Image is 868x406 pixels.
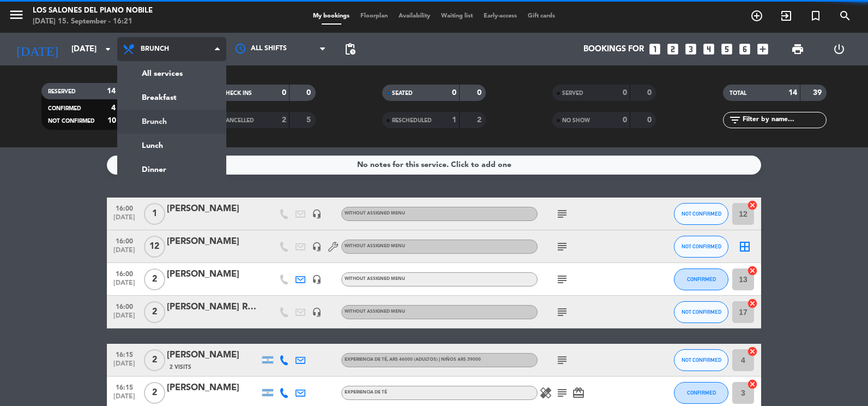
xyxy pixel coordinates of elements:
i: looks_4 [702,42,716,56]
i: looks_two [666,42,680,56]
span: CONFIRMED [687,390,716,396]
strong: 2 [282,116,286,124]
div: Los Salones del Piano Nobile [33,5,153,16]
i: border_all [738,240,751,253]
span: TOTAL [730,91,746,96]
span: 2 Visits [170,363,191,372]
button: NOT CONFIRMED [674,349,728,371]
strong: 0 [647,116,654,124]
i: subject [556,354,569,367]
span: pending_actions [343,43,357,56]
strong: 0 [647,89,654,97]
a: Brunch [118,110,226,134]
button: CONFIRMED [674,382,728,404]
span: 2 [144,268,165,290]
strong: 0 [282,89,286,97]
i: [DATE] [8,37,66,61]
strong: 1 [452,116,456,124]
span: EXPERIENCIA DE TÉ [345,390,387,395]
div: No notes for this service. Click to add one [357,159,511,171]
span: EXPERIENCIA DE TÉ [345,357,481,362]
span: RESCHEDULED [392,118,432,123]
a: Breakfast [118,86,226,110]
input: Filter by name... [742,114,826,126]
span: 16:15 [111,380,138,393]
i: subject [556,306,569,319]
i: subject [556,273,569,286]
a: Lunch [118,134,226,158]
span: CANCELLED [222,118,254,123]
div: LOG OUT [818,33,860,65]
span: 16:00 [111,267,138,279]
div: [PERSON_NAME] [167,267,260,282]
span: NOT CONFIRMED [682,243,721,249]
span: Without assigned menu [345,244,405,248]
span: Bookings for [583,45,644,54]
strong: 0 [306,89,313,97]
strong: 0 [623,116,627,124]
span: CHECK INS [222,91,252,96]
span: Gift cards [522,13,560,19]
i: exit_to_app [780,9,793,22]
i: looks_6 [738,42,752,56]
span: NOT CONFIRMED [682,309,721,315]
span: Without assigned menu [345,277,405,281]
button: NOT CONFIRMED [674,301,728,323]
a: Dinner [118,158,226,182]
i: headset_mic [312,242,322,252]
button: menu [8,7,25,27]
strong: 4 [111,104,116,112]
span: [DATE] [111,279,138,292]
i: cancel [747,265,758,276]
span: NOT CONFIRMED [48,118,95,124]
span: SERVED [562,91,583,96]
span: [DATE] [111,312,138,325]
strong: 10 [107,117,116,124]
i: add_circle_outline [750,9,763,22]
span: 16:00 [111,300,138,312]
span: [DATE] [111,393,138,405]
span: Floorplan [355,13,393,19]
div: [PERSON_NAME] [167,381,260,395]
span: Early-access [478,13,522,19]
span: CONFIRMED [687,276,716,282]
i: add_box [756,42,770,56]
i: turned_in_not [809,9,822,22]
span: 1 [144,203,165,225]
span: NOT CONFIRMED [682,211,721,217]
i: arrow_drop_down [101,43,114,56]
i: looks_one [648,42,662,56]
span: CONFIRMED [48,106,81,111]
i: search [839,9,852,22]
strong: 14 [788,89,797,97]
i: looks_3 [684,42,698,56]
strong: 5 [306,116,313,124]
strong: 0 [452,89,456,97]
strong: 0 [623,89,627,97]
span: 16:00 [111,201,138,214]
strong: 14 [107,87,116,95]
span: Without assigned menu [345,211,405,216]
span: [DATE] [111,214,138,226]
span: 2 [144,349,165,371]
span: 16:15 [111,348,138,360]
i: menu [8,7,25,23]
div: [PERSON_NAME] [167,202,260,216]
span: My bookings [308,13,355,19]
div: [PERSON_NAME] Radio [167,300,260,314]
span: [DATE] [111,247,138,259]
span: Without assigned menu [345,309,405,314]
a: All services [118,62,226,86]
span: 12 [144,236,165,258]
button: CONFIRMED [674,268,728,290]
i: subject [556,386,569,399]
span: Brunch [141,45,169,53]
i: headset_mic [312,209,322,219]
i: filter_list [728,114,742,127]
i: cancel [747,346,758,357]
span: [DATE] [111,360,138,373]
span: 2 [144,301,165,323]
i: headset_mic [312,307,322,317]
i: cancel [747,200,758,211]
span: , ARS 46000 (Adultos) | Niños ARS 39000 [387,357,481,362]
